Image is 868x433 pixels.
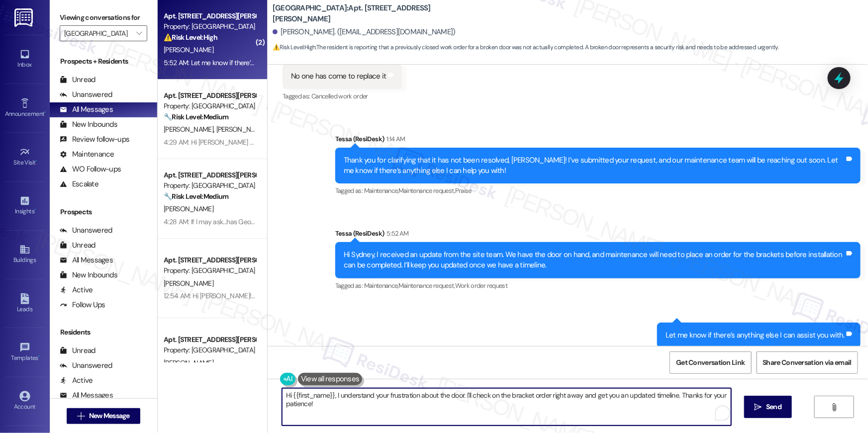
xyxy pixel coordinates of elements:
[60,75,96,85] div: Unread
[164,265,256,276] div: Property: [GEOGRAPHIC_DATA]
[757,351,858,374] button: Share Conversation via email
[273,42,778,53] span: : The resident is reporting that a previously closed work order for a broken door was not actuall...
[398,186,455,195] span: Maintenance request ,
[36,158,37,165] span: •
[164,45,213,54] span: [PERSON_NAME]
[67,408,140,424] button: New Message
[164,170,256,180] div: Apt. [STREET_ADDRESS][PERSON_NAME]
[60,390,113,401] div: All Messages
[164,125,216,134] span: [PERSON_NAME]
[335,278,861,293] div: Tagged as:
[60,119,117,130] div: New Inbounds
[60,10,147,25] label: Viewing conversations for
[164,58,353,67] div: 5:52 AM: Let me know if there’s anything else I can assist you with.
[164,279,213,288] span: [PERSON_NAME]
[60,270,117,280] div: New Inbounds
[335,134,861,148] div: Tessa (ResiDesk)
[5,241,45,268] a: Buildings
[5,339,45,366] a: Templates •
[831,403,838,411] i: 
[38,353,40,360] span: •
[60,164,121,174] div: WO Follow-ups
[60,375,93,386] div: Active
[455,281,507,290] span: Work order request
[60,300,105,310] div: Follow Ups
[763,357,852,368] span: Share Conversation via email
[164,358,213,367] span: [PERSON_NAME]
[164,192,228,201] strong: 🔧 Risk Level: Medium
[273,3,472,24] b: [GEOGRAPHIC_DATA]: Apt. [STREET_ADDRESS][PERSON_NAME]
[64,25,131,41] input: All communities
[50,207,157,217] div: Prospects
[164,291,713,300] div: 12:54 AM: Hi [PERSON_NAME]! I'm checking in on your latest work order ([URL][DOMAIN_NAME]., ID: 1...
[398,281,455,290] span: Maintenance request ,
[34,206,36,213] span: •
[164,112,228,121] strong: 🔧 Risk Level: Medium
[60,104,113,115] div: All Messages
[384,134,405,144] div: 1:14 AM
[60,285,93,295] div: Active
[89,411,130,421] span: New Message
[14,8,35,27] img: ResiDesk Logo
[5,290,45,317] a: Leads
[136,29,142,37] i: 
[273,43,315,51] strong: ⚠️ Risk Level: High
[744,396,792,418] button: Send
[273,27,456,37] div: [PERSON_NAME]. ([EMAIL_ADDRESS][DOMAIN_NAME])
[60,255,113,265] div: All Messages
[335,183,861,198] div: Tagged as:
[77,412,85,420] i: 
[282,388,731,426] textarea: To enrich screen reader interactions, please activate Accessibility in Grammarly extension settings
[164,180,256,191] div: Property: [GEOGRAPHIC_DATA]
[666,330,845,341] div: Let me know if there’s anything else I can assist you with.
[670,351,751,374] button: Get Conversation Link
[50,56,157,67] div: Prospects + Residents
[455,186,472,195] span: Praise
[164,345,256,355] div: Property: [GEOGRAPHIC_DATA]
[755,403,762,411] i: 
[164,255,256,265] div: Apt. [STREET_ADDRESS][PERSON_NAME]
[5,192,45,219] a: Insights •
[5,46,45,73] a: Inbox
[60,360,112,371] div: Unanswered
[60,240,96,251] div: Unread
[60,149,114,160] div: Maintenance
[164,21,256,32] div: Property: [GEOGRAPHIC_DATA]
[5,144,45,171] a: Site Visit •
[60,225,112,236] div: Unanswered
[364,186,398,195] span: Maintenance ,
[216,125,266,134] span: [PERSON_NAME]
[60,134,129,145] div: Review follow-ups
[60,179,98,189] div: Escalate
[291,71,386,82] div: No one has come to replace it
[335,228,861,242] div: Tessa (ResiDesk)
[164,101,256,111] div: Property: [GEOGRAPHIC_DATA]
[50,327,157,338] div: Residents
[60,346,96,356] div: Unread
[283,89,402,103] div: Tagged as:
[344,155,845,176] div: Thank you for clarifying that it has not been resolved, [PERSON_NAME]! I’ve submitted your reques...
[384,228,408,239] div: 5:52 AM
[164,11,256,21] div: Apt. [STREET_ADDRESS][PERSON_NAME]
[164,204,213,213] span: [PERSON_NAME]
[311,92,368,100] span: Cancelled work order
[344,250,845,271] div: Hi Sydney, I received an update from the site team. We have the door on hand, and maintenance wil...
[364,281,398,290] span: Maintenance ,
[164,90,256,101] div: Apt. [STREET_ADDRESS][PERSON_NAME]
[164,138,847,147] div: 4:29 AM: Hi [PERSON_NAME] and [PERSON_NAME], I’m sorry to hear your work order hasn’t been fully ...
[164,335,256,345] div: Apt. [STREET_ADDRESS][PERSON_NAME]
[766,402,781,412] span: Send
[164,33,217,42] strong: ⚠️ Risk Level: High
[676,357,745,368] span: Get Conversation Link
[60,89,112,100] div: Unanswered
[44,109,46,116] span: •
[5,388,45,415] a: Account
[164,217,380,226] div: 4:28 AM: If I may ask...has Georgetown Oaks lived up to your expectations?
